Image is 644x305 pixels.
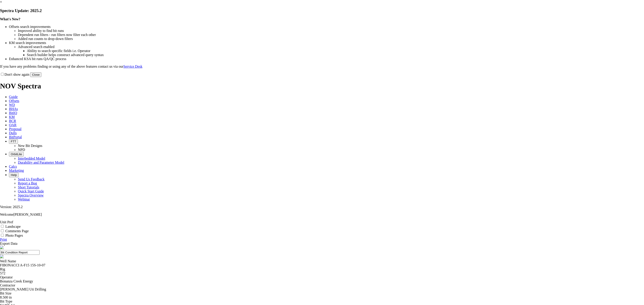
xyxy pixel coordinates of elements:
[11,140,16,143] span: FTT
[27,49,644,53] li: Ability to search specific fields i.e. Operator
[18,189,44,193] a: Quick Start Guide
[13,213,42,216] span: [PERSON_NAME]
[9,41,644,45] li: KM search improvements
[5,225,21,228] label: Landscape
[9,57,644,61] li: Enhanced KSA bit runs QA/QC process
[5,234,23,237] label: Photo Pages
[9,95,18,99] span: Guide
[18,181,37,185] a: Report a Bug
[1,73,4,76] input: Don't show again
[5,229,29,233] label: Comments Page
[9,115,15,119] span: KM
[9,127,21,131] span: Proposal
[9,107,18,111] span: BHAs
[27,53,644,57] li: Search builder helps construct advanced query syntax
[9,165,17,168] span: Calcs
[9,99,19,103] span: Offsets
[18,148,25,152] a: NPD
[18,37,644,41] li: Added run counts to drop-down filters
[11,152,22,156] span: OrbitLite
[18,144,42,148] a: New Bit Designs
[9,169,24,172] span: Marketing
[9,119,16,123] span: BCR
[18,193,44,197] a: Spectra Overview
[9,103,15,107] span: WD
[123,65,142,68] a: Service Desk
[9,111,17,115] span: BitIQ
[11,173,17,177] span: Help
[9,135,22,139] span: BitPortal
[18,29,644,33] li: Improved ability to find bit runs
[18,157,45,160] a: Interbedded Model
[18,45,644,49] li: Advanced search enabled
[18,33,644,37] li: Dependent run filters - run filters now filter each other
[9,131,17,135] span: Dulls
[30,72,41,77] button: Close
[18,161,64,164] a: Durability and Parameter Model
[18,197,30,201] a: Webinar
[9,123,17,127] span: OAR
[18,177,44,181] a: Send Us Feedback
[18,185,39,189] a: Short Tutorials
[9,25,644,29] li: Offsets search improvements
